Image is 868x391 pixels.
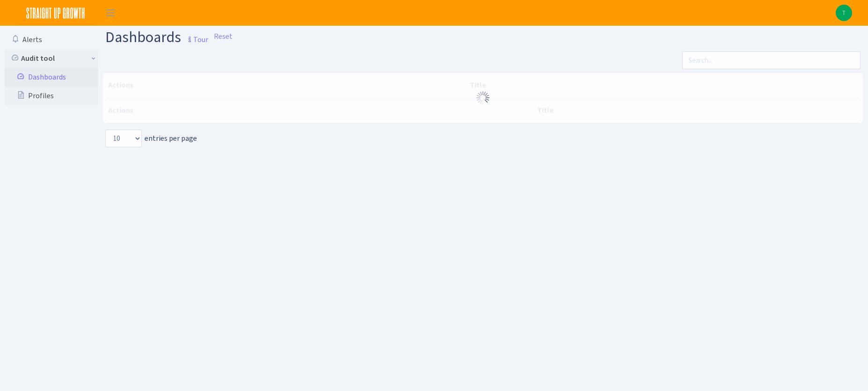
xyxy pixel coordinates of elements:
[5,68,98,87] a: Dashboards
[836,5,852,21] a: T
[99,5,122,21] button: Toggle navigation
[5,49,98,68] a: Audit tool
[836,5,852,21] img: Tom First
[184,32,208,48] small: Tour
[105,130,197,147] label: entries per page
[475,90,490,105] img: Processing...
[5,30,98,49] a: Alerts
[214,31,233,42] a: Reset
[105,130,142,147] select: entries per page
[105,29,208,48] h1: Dashboards
[5,87,98,105] a: Profiles
[682,51,861,69] input: Search...
[181,27,208,47] a: Tour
